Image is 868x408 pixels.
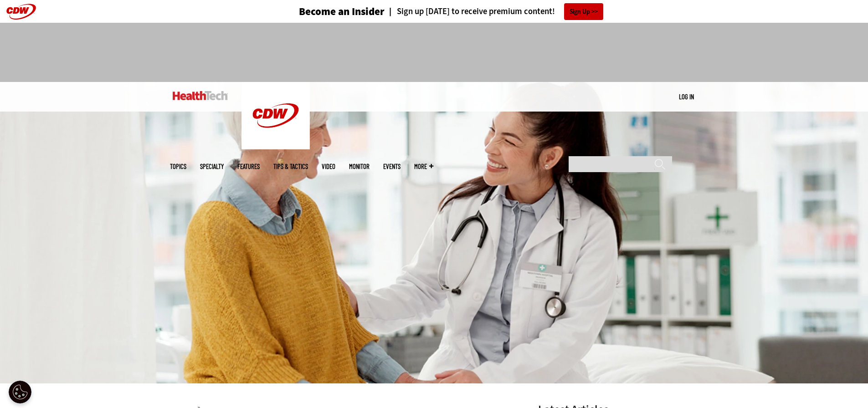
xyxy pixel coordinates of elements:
[9,381,31,403] div: Cookie Settings
[385,7,555,16] a: Sign up [DATE] to receive premium content!
[273,163,308,170] a: Tips & Tactics
[679,92,694,102] div: User menu
[564,3,603,20] a: Sign Up
[268,32,600,73] iframe: advertisement
[237,163,260,170] a: Features
[322,163,335,170] a: Video
[200,163,224,170] span: Specialty
[265,6,385,17] a: Become an Insider
[679,92,694,101] a: Log in
[414,163,433,170] span: More
[349,163,370,170] a: MonITor
[383,163,401,170] a: Events
[241,142,310,152] a: CDW
[241,82,310,149] img: Home
[170,163,186,170] span: Topics
[299,6,385,17] h3: Become an Insider
[9,381,31,403] button: Open Preferences
[173,91,228,100] img: Home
